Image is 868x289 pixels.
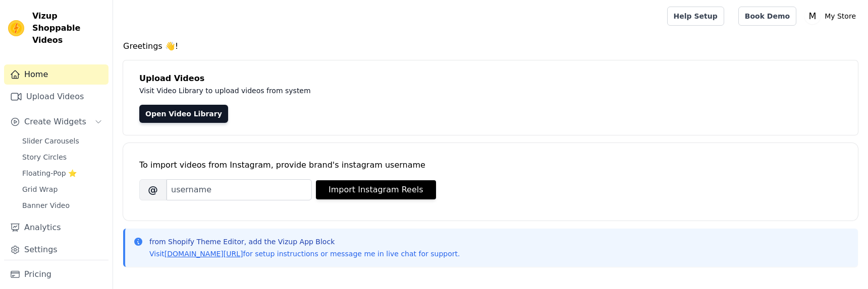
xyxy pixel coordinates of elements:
[22,168,77,178] span: Floating-Pop ⭐
[139,159,842,171] div: To import videos from Instagram, provide brand's instagram username
[809,11,817,21] text: M
[32,10,104,46] span: Vizup Shoppable Videos
[22,136,79,146] span: Slider Carousels
[821,7,860,25] p: My Store
[167,179,312,200] input: username
[8,20,24,36] img: Vizup
[24,116,86,128] span: Create Widgets
[4,112,108,132] button: Create Widgets
[16,182,108,196] a: Grid Wrap
[4,218,108,238] a: Analytics
[139,73,842,85] h4: Upload Videos
[667,7,724,26] a: Help Setup
[123,40,858,52] h4: Greetings 👋!
[4,87,108,107] a: Upload Videos
[16,166,108,180] a: Floating-Pop ⭐
[149,249,460,259] p: Visit for setup instructions or message me in live chat for support.
[139,105,228,123] a: Open Video Library
[22,184,58,194] span: Grid Wrap
[16,150,108,164] a: Story Circles
[16,198,108,212] a: Banner Video
[139,179,167,200] span: @
[316,180,436,199] button: Import Instagram Reels
[4,64,108,85] a: Home
[22,152,67,162] span: Story Circles
[738,7,796,26] a: Book Demo
[149,237,460,247] p: from Shopify Theme Editor, add the Vizup App Block
[22,200,70,210] span: Banner Video
[4,240,108,260] a: Settings
[804,7,860,25] button: M My Store
[139,85,591,97] p: Visit Video Library to upload videos from system
[4,264,108,284] a: Pricing
[165,250,243,258] a: [DOMAIN_NAME][URL]
[16,134,108,148] a: Slider Carousels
